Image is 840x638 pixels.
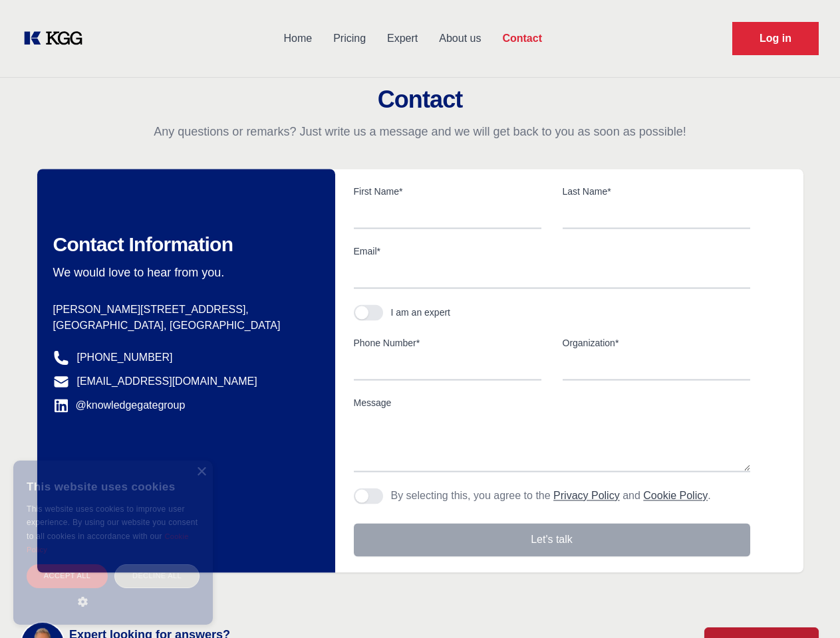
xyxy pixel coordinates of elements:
a: Request Demo [732,22,819,55]
div: I am an expert [391,306,451,319]
h2: Contact Information [53,233,314,257]
label: Phone Number* [354,336,541,350]
label: Email* [354,245,750,258]
label: Last Name* [563,185,750,198]
a: Privacy Policy [553,490,620,501]
a: Home [273,21,323,56]
a: [EMAIL_ADDRESS][DOMAIN_NAME] [77,373,257,389]
a: Cookie Policy [27,532,189,554]
span: This website uses cookies to improve user experience. By using our website you consent to all coo... [27,504,198,541]
div: Close [196,467,206,477]
a: Cookie Policy [643,490,708,501]
label: Message [354,396,750,409]
a: Contact [491,21,553,56]
a: @knowledgegategroup [53,397,186,413]
p: [GEOGRAPHIC_DATA], [GEOGRAPHIC_DATA] [53,318,314,334]
label: Organization* [563,336,750,350]
div: Accept all [27,564,108,587]
label: First Name* [354,185,541,198]
p: Any questions or remarks? Just write us a message and we will get back to you as soon as possible! [16,124,824,140]
div: This website uses cookies [27,471,200,502]
iframe: Chat Widget [773,574,840,638]
h2: Contact [16,86,824,113]
p: By selecting this, you agree to the and . [391,488,711,504]
a: [PHONE_NUMBER] [77,350,173,366]
div: Decline all [114,564,200,587]
p: We would love to hear from you. [53,265,314,280]
a: Pricing [323,21,376,56]
a: KOL Knowledge Platform: Talk to Key External Experts (KEE) [21,28,93,49]
a: Expert [376,21,428,56]
button: Let's talk [354,523,750,556]
p: [PERSON_NAME][STREET_ADDRESS], [53,302,314,318]
a: About us [428,21,491,56]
